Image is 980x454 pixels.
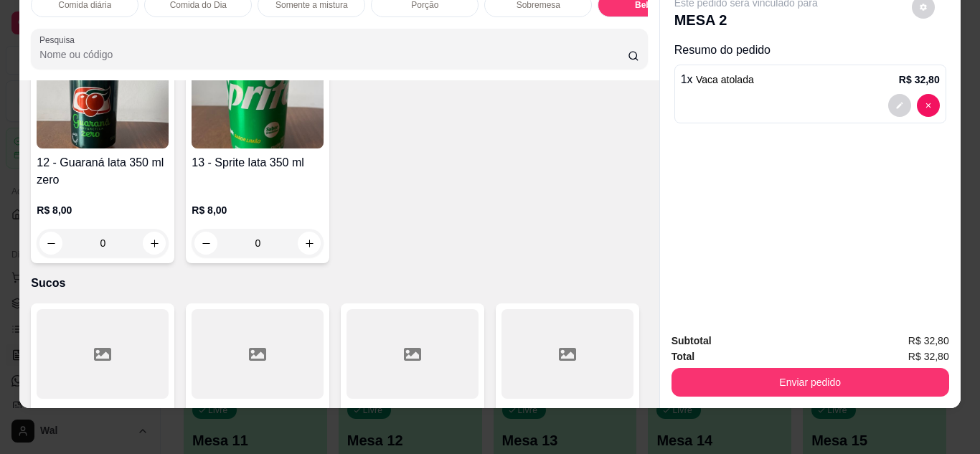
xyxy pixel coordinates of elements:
p: 1 x [681,71,754,88]
span: R$ 32,80 [908,333,949,349]
strong: Total [672,351,694,362]
span: Vaca atolada [696,74,754,85]
p: Sucos [31,275,647,292]
button: Enviar pedido [672,368,949,397]
p: R$ 8,00 [37,203,169,217]
h4: 04 - Suco de Melancia [501,405,633,422]
span: R$ 32,80 [908,349,949,364]
h4: 01 - Suco de Limão [37,405,169,422]
h4: 12 - Guaraná lata 350 ml zero [37,154,169,189]
p: Resumo do pedido [674,42,946,59]
label: Pesquisa [39,34,80,46]
strong: Subtotal [672,335,712,346]
button: decrease-product-quantity [917,94,940,117]
img: product-image [192,59,324,148]
button: decrease-product-quantity [888,94,911,117]
p: MESA 2 [674,10,818,30]
img: product-image [37,59,169,148]
p: R$ 32,80 [899,72,940,87]
h4: 03 - [PERSON_NAME] [347,405,479,422]
p: R$ 8,00 [192,203,324,217]
input: Pesquisa [39,47,628,62]
h4: 13 - Sprite lata 350 ml [192,154,324,171]
h4: 02 - Suco de Laranja [192,405,324,422]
